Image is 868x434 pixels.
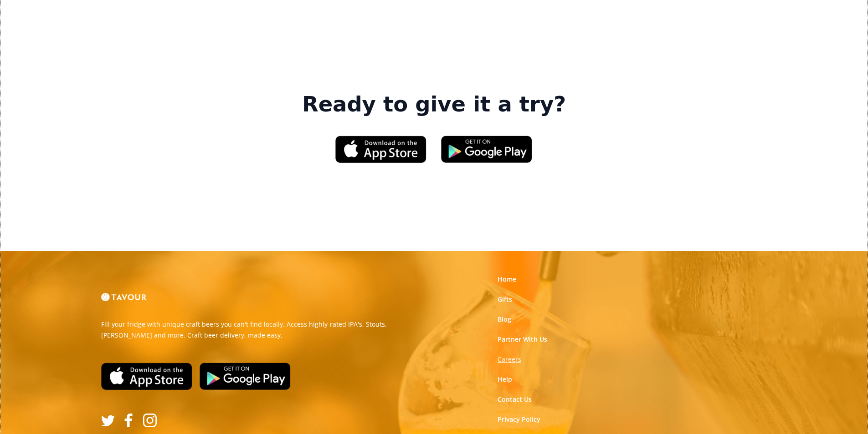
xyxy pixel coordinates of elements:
[498,295,512,304] a: Gifts
[498,415,540,424] a: Privacy Policy
[498,275,516,284] a: Home
[101,319,427,341] p: Fill your fridge with unique craft beers you can't find locally. Access highly-rated IPA's, Stout...
[498,395,532,404] a: Contact Us
[302,92,566,117] strong: Ready to give it a try?
[498,355,521,363] strong: Careers
[498,315,511,324] a: Blog
[498,375,512,384] a: Help
[498,335,547,344] a: Partner With Us
[498,355,521,364] a: Careers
